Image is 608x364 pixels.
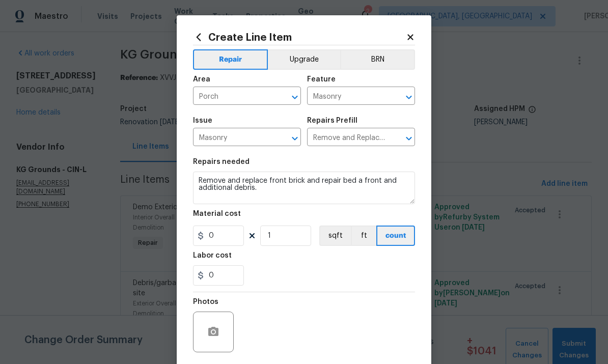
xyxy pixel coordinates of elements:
button: Open [402,131,416,146]
button: BRN [340,49,415,70]
button: Upgrade [268,49,341,70]
button: Open [402,90,416,104]
button: ft [351,226,376,246]
h5: Area [193,76,210,83]
h5: Repairs needed [193,158,250,165]
h5: Repairs Prefill [307,117,357,124]
button: Repair [193,49,268,70]
h5: Labor cost [193,252,232,259]
button: sqft [319,226,351,246]
h5: Material cost [193,210,241,217]
h5: Photos [193,298,218,305]
button: Open [288,90,302,104]
h5: Issue [193,117,212,124]
textarea: Remove and replace front brick and repair bed a front and additional debris. [193,172,415,204]
button: Open [288,131,302,146]
h5: Feature [307,76,336,83]
button: count [376,226,415,246]
h2: Create Line Item [193,32,406,43]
